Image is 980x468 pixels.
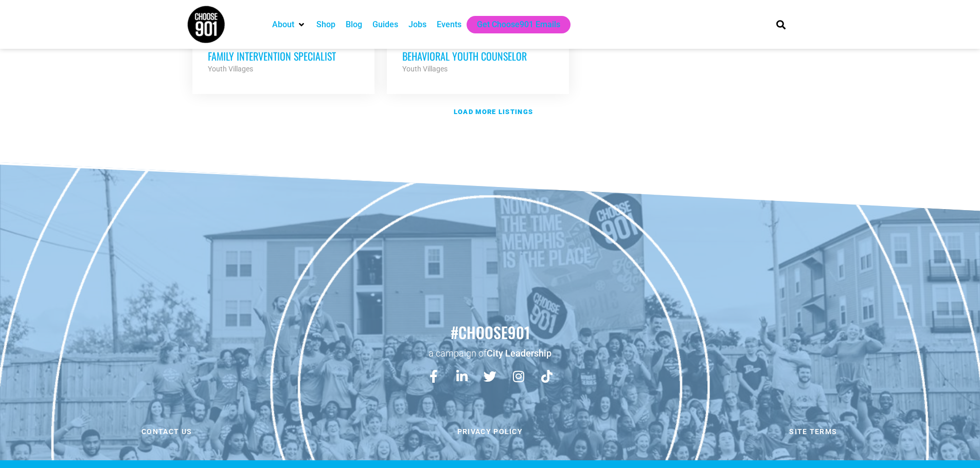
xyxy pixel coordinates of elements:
[477,18,560,31] a: Get Choose901 Emails
[408,18,426,31] a: Jobs
[272,18,294,31] a: About
[402,49,554,63] h3: Behavioral Youth Counselor
[208,65,253,73] strong: Youth Villages
[402,65,448,73] strong: Youth Villages
[654,421,972,442] a: Site Terms
[5,322,975,343] h2: #choose901
[789,428,837,435] span: Site Terms
[372,18,398,31] a: Guides
[208,49,359,63] h3: Family Intervention Specialist
[331,421,649,442] a: Privacy Policy
[487,348,551,359] a: City Leadership
[454,108,533,116] strong: Load more listings
[187,100,794,124] a: Load more listings
[8,421,326,442] a: Contact us
[267,16,759,33] nav: Main nav
[5,347,975,360] p: a campaign of
[316,18,335,31] a: Shop
[457,428,523,435] span: Privacy Policy
[141,428,192,435] span: Contact us
[346,18,362,31] a: Blog
[437,18,461,31] a: Events
[772,16,789,33] div: Search
[267,16,311,33] div: About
